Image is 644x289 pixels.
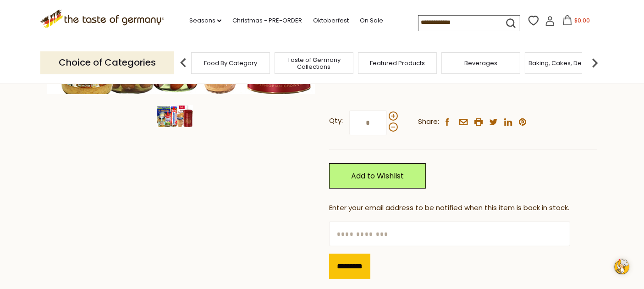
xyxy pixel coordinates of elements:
[586,54,604,72] img: next arrow
[370,60,425,67] a: Featured Products
[349,110,387,135] input: Qty:
[277,56,351,70] a: Taste of Germany Collections
[156,105,193,127] img: The Taste of Germany Food Collection (large size)
[464,60,497,67] a: Beverages
[313,16,349,26] a: Oktoberfest
[189,16,221,26] a: Seasons
[574,17,590,24] span: $0.00
[232,16,302,26] a: Christmas - PRE-ORDER
[557,15,596,29] button: $0.00
[329,202,597,214] div: Enter your email address to be notified when this item is back in stock.
[40,51,174,74] p: Choice of Categories
[329,163,426,189] a: Add to Wishlist
[329,115,343,127] strong: Qty:
[174,54,193,72] img: previous arrow
[360,16,383,26] a: On Sale
[418,116,439,128] span: Share:
[529,60,600,67] a: Baking, Cakes, Desserts
[204,60,257,67] a: Food By Category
